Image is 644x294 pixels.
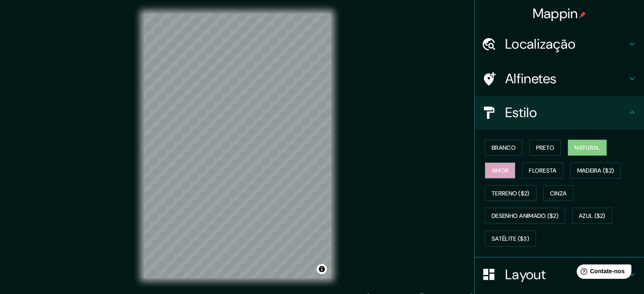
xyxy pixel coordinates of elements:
[536,144,555,151] font: Preto
[492,212,558,220] font: Desenho animado ($2)
[577,167,614,174] font: Madeira ($2)
[533,5,578,22] font: Mappin
[570,162,621,179] button: Madeira ($2)
[475,62,644,96] div: Alfinetes
[144,14,331,278] canvas: Mapa
[492,144,516,151] font: Branco
[522,162,563,179] button: Floresta
[505,266,546,283] font: Layout
[475,258,644,291] div: Layout
[485,140,522,156] button: Branco
[492,167,509,174] font: Amor
[485,162,515,179] button: Amor
[492,190,530,197] font: Terreno ($2)
[475,27,644,61] div: Localização
[550,190,567,197] font: Cinza
[543,185,574,201] button: Cinza
[492,235,529,242] font: Satélite ($3)
[505,35,575,53] font: Localização
[572,208,612,224] button: Azul ($2)
[575,144,600,151] font: Natural
[529,140,561,156] button: Preto
[505,70,557,88] font: Alfinetes
[505,104,537,121] font: Estilo
[475,96,644,129] div: Estilo
[485,185,536,201] button: Terreno ($2)
[568,140,607,156] button: Natural
[529,167,556,174] font: Floresta
[579,212,605,220] font: Azul ($2)
[569,261,635,285] iframe: Iniciador de widget de ajuda
[485,231,536,247] button: Satélite ($3)
[579,11,586,18] img: pin-icon.png
[485,208,565,224] button: Desenho animado ($2)
[317,264,327,274] button: Alternar atribuição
